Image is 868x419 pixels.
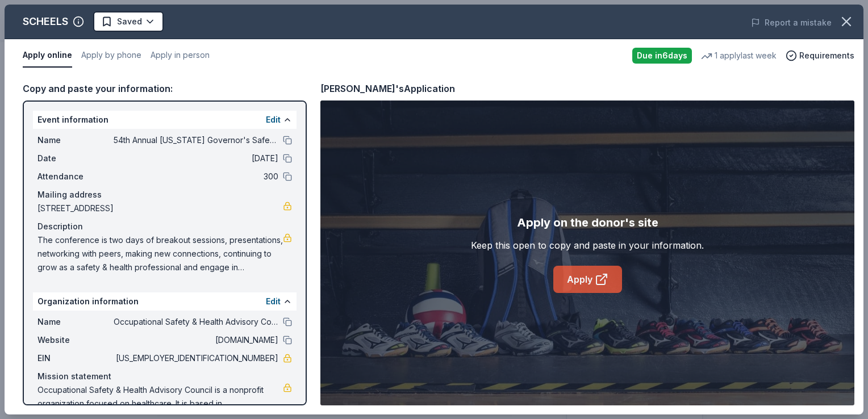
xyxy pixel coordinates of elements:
span: [US_EMPLOYER_IDENTIFICATION_NUMBER] [114,351,278,365]
div: Due in 6 days [632,48,692,64]
span: [DATE] [114,152,278,165]
div: Description [37,220,292,233]
div: 1 apply last week [701,49,777,62]
span: Date [37,152,114,165]
span: Requirements [799,49,854,62]
span: Name [37,315,114,329]
span: The conference is two days of breakout sessions, presentations, networking with peers, making new... [37,233,283,274]
span: Saved [117,15,142,28]
button: Apply by phone [81,44,141,68]
button: Requirements [786,49,854,62]
button: Edit [266,113,281,127]
a: Apply [553,266,622,293]
span: 300 [114,170,278,183]
button: Apply online [23,44,72,68]
span: Name [37,133,114,147]
div: Event information [33,111,297,129]
span: Attendance [37,170,114,183]
div: Keep this open to copy and paste in your information. [471,238,704,252]
span: Occupational Safety & Health Advisory Council [114,315,278,329]
span: 54th Annual [US_STATE] Governor's Safety & Health Conference [114,133,278,147]
span: Website [37,333,114,347]
button: Report a mistake [751,16,832,30]
div: SCHEELS [23,12,68,31]
span: EIN [37,351,114,365]
span: [STREET_ADDRESS] [37,202,283,215]
div: Mailing address [37,188,292,202]
button: Edit [266,295,281,308]
div: Copy and paste your information: [23,81,307,96]
div: Apply on the donor's site [517,213,658,232]
button: Apply in person [151,44,210,68]
span: [DOMAIN_NAME] [114,333,278,347]
div: Mission statement [37,370,292,383]
div: Organization information [33,292,297,311]
button: Saved [93,11,164,32]
div: [PERSON_NAME]'s Application [320,81,455,96]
